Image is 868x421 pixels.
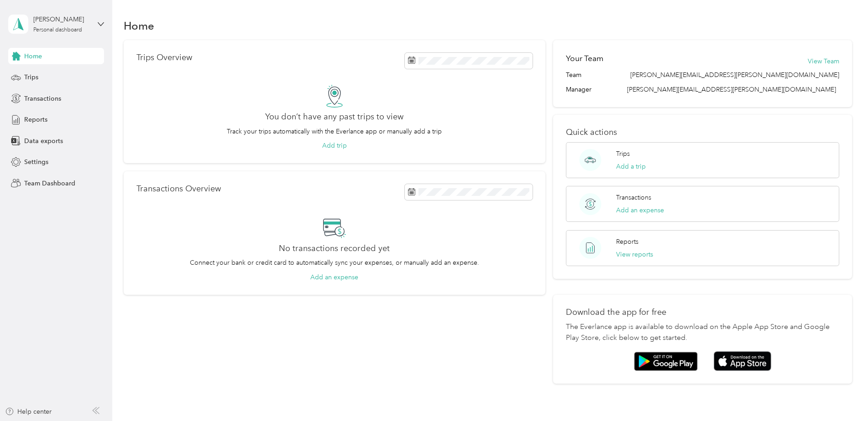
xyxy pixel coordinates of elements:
[322,141,347,150] button: Add trip
[24,136,63,146] span: Data exports
[24,157,48,167] span: Settings
[616,250,653,259] button: View reports
[24,179,75,188] span: Team Dashboard
[566,53,603,64] h2: Your Team
[279,244,390,253] h2: No transactions recorded yet
[124,21,154,31] h1: Home
[227,127,442,136] p: Track your trips automatically with the Everlance app or manually add a trip
[566,85,591,94] span: Manager
[627,86,836,93] span: [PERSON_NAME][EMAIL_ADDRESS][PERSON_NAME][DOMAIN_NAME]
[566,70,581,80] span: Team
[265,112,403,122] h2: You don’t have any past trips to view
[566,322,839,344] p: The Everlance app is available to download on the Apple App Store and Google Play Store, click be...
[566,128,839,137] p: Quick actions
[616,162,646,171] button: Add a trip
[808,56,839,66] button: View Team
[616,237,638,246] p: Reports
[310,272,358,282] button: Add an expense
[714,351,771,371] img: App store
[566,308,839,317] p: Download the app for free
[616,149,630,159] p: Trips
[630,70,839,80] span: [PERSON_NAME][EMAIL_ADDRESS][PERSON_NAME][DOMAIN_NAME]
[634,352,698,371] img: Google play
[136,184,221,194] p: Transactions Overview
[5,407,52,416] button: Help center
[33,15,90,24] div: [PERSON_NAME]
[190,258,479,267] p: Connect your bank or credit card to automatically sync your expenses, or manually add an expense.
[616,193,651,202] p: Transactions
[33,27,82,33] div: Personal dashboard
[817,370,868,421] iframe: Everlance-gr Chat Button Frame
[616,205,664,215] button: Add an expense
